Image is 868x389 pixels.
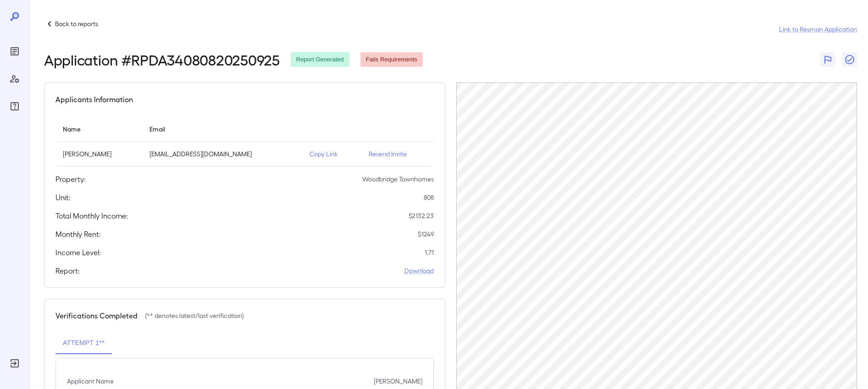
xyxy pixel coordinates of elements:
button: Close Report [842,52,857,67]
p: (** denotes latest/last verification) [145,311,244,320]
h5: Applicants Information [55,94,133,105]
button: Flag Report [820,52,835,67]
p: [PERSON_NAME] [63,149,135,159]
p: Woodbridge Townhomes [362,175,434,184]
p: Copy Link [310,149,354,159]
div: Log Out [7,356,22,371]
th: Name [55,116,142,142]
p: Back to reports [55,19,98,28]
p: [PERSON_NAME] [374,377,422,386]
button: Attempt 1** [55,332,112,354]
a: Download [404,266,434,275]
h2: Application # RPDA34080820250925 [44,51,280,68]
p: $ 1249 [418,230,434,239]
h5: Property: [55,174,86,185]
p: [EMAIL_ADDRESS][DOMAIN_NAME] [149,149,295,159]
div: FAQ [7,99,22,114]
h5: Unit: [55,192,71,203]
p: $ 2132.23 [409,211,434,220]
a: Link to Resman Application [779,25,857,34]
p: 1.71 [425,248,434,257]
div: Manage Users [7,71,22,86]
span: Report Generated [291,55,349,64]
div: Reports [7,44,22,59]
table: simple table [55,116,434,166]
p: Applicant Name [67,377,114,386]
p: Resend Invite [369,149,426,159]
h5: Income Level: [55,247,101,258]
h5: Report: [55,265,80,276]
h5: Verifications Completed [55,310,138,321]
span: Fails Requirements [360,55,423,64]
th: Email [142,116,302,142]
p: 808 [424,193,434,202]
h5: Monthly Rent: [55,229,101,240]
h5: Total Monthly Income: [55,210,128,221]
